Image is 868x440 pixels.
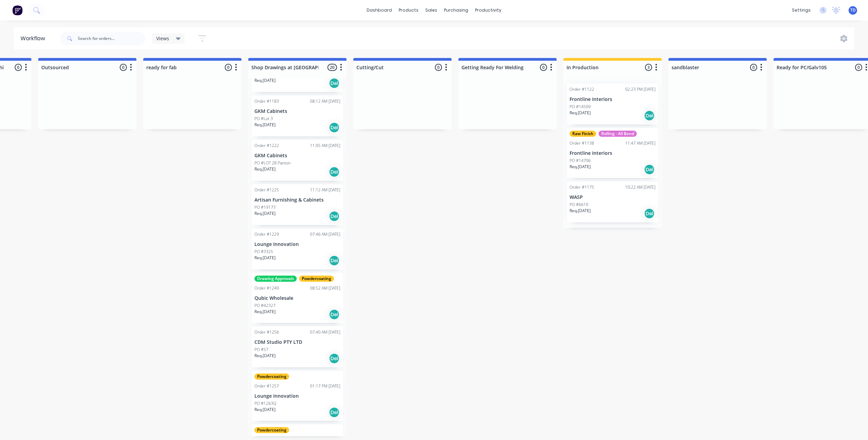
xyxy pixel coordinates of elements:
[254,347,268,353] p: PO #57
[570,194,656,200] p: WASP
[329,353,340,364] div: Del
[254,427,289,433] div: Powdercoating
[252,273,343,323] div: Drawing ApprovalsPowdercoatingOrder #124908:52 AM [DATE]Qubic WholesalePO #42327Req.[DATE]Del
[254,373,289,380] div: Powdercoating
[254,160,291,166] p: PO #LOT 28 Panton
[254,383,279,389] div: Order #1257
[254,153,340,159] p: GKM Cabinets
[254,122,276,128] p: Req. [DATE]
[254,210,276,217] p: Req. [DATE]
[299,276,334,282] div: Powdercoating
[12,5,23,15] img: Factory
[329,407,340,418] div: Del
[570,164,591,170] p: Req. [DATE]
[254,285,279,291] div: Order #1249
[441,5,472,15] div: purchasing
[254,231,279,237] div: Order #1229
[644,164,655,175] div: Del
[254,204,276,210] p: PO #19173
[422,5,441,15] div: sales
[570,184,594,190] div: Order #1175
[395,5,422,15] div: products
[254,309,276,315] p: Req. [DATE]
[329,309,340,320] div: Del
[625,86,656,92] div: 02:23 PM [DATE]
[254,407,276,413] p: Req. [DATE]
[570,110,591,116] p: Req. [DATE]
[329,211,340,222] div: Del
[789,5,814,15] div: settings
[310,329,340,335] div: 07:40 AM [DATE]
[252,229,343,269] div: Order #122907:46 AM [DATE]Lounge InnovationPO #3325Req.[DATE]Del
[254,353,276,359] p: Req. [DATE]
[254,187,279,193] div: Order #1225
[254,393,340,399] p: Lounge Innovation
[310,98,340,104] div: 08:12 AM [DATE]
[570,131,596,137] div: Raw Finish
[625,140,656,146] div: 11:47 AM [DATE]
[570,104,591,110] p: PO #14509
[329,122,340,133] div: Del
[254,249,273,255] p: PO #3325
[310,383,340,389] div: 01:17 PM [DATE]
[329,166,340,177] div: Del
[254,166,276,172] p: Req. [DATE]
[254,197,340,203] p: Artisan Furnishing & Cabinets
[363,5,395,15] a: dashboard
[850,7,856,13] span: TD
[20,34,48,43] div: Workflow
[254,116,273,122] p: PO #Lot 3
[567,84,658,124] div: Order #112202:23 PM [DATE]Frontline InteriorsPO #14509Req.[DATE]Del
[252,140,343,181] div: Order #122211:05 AM [DATE]GKM CabinetsPO #LOT 28 PantonReq.[DATE]Del
[310,187,340,193] div: 11:12 AM [DATE]
[252,184,343,225] div: Order #122511:12 AM [DATE]Artisan Furnishing & CabinetsPO #19173Req.[DATE]Del
[310,285,340,291] div: 08:52 AM [DATE]
[156,35,169,42] span: Views
[252,371,343,421] div: PowdercoatingOrder #125701:17 PM [DATE]Lounge InnovationPO #1263QReq.[DATE]Del
[567,128,658,178] div: Raw FinishRolling - All BendOrder #113811:47 AM [DATE]Frontline InteriorsPO #14706Req.[DATE]Del
[570,150,656,156] p: Frontline Interiors
[570,140,594,146] div: Order #1138
[570,86,594,92] div: Order #1122
[252,326,343,367] div: Order #125607:40 AM [DATE]CDM Studio PTY LTDPO #57Req.[DATE]Del
[254,77,276,84] p: Req. [DATE]
[570,208,591,214] p: Req. [DATE]
[254,108,340,114] p: GKM Cabinets
[310,231,340,237] div: 07:46 AM [DATE]
[254,276,297,282] div: Drawing Approvals
[472,5,505,15] div: productivity
[252,96,343,136] div: Order #118308:12 AM [DATE]GKM CabinetsPO #Lot 3Req.[DATE]Del
[329,255,340,266] div: Del
[329,78,340,89] div: Del
[254,400,276,407] p: PO #1263Q
[310,143,340,149] div: 11:05 AM [DATE]
[254,303,276,309] p: PO #42327
[254,98,279,104] div: Order #1183
[570,158,591,164] p: PO #14706
[644,208,655,219] div: Del
[254,329,279,335] div: Order #1256
[570,202,588,208] p: PO #6610
[254,255,276,261] p: Req. [DATE]
[625,184,656,190] div: 10:22 AM [DATE]
[254,143,279,149] div: Order #1222
[254,339,340,345] p: CDM Studio PTY LTD
[599,131,637,137] div: Rolling - All Bend
[254,241,340,247] p: Lounge Innovation
[570,97,656,102] p: Frontline Interiors
[644,110,655,121] div: Del
[78,32,145,45] input: Search for orders...
[254,295,340,301] p: Qubic Wholesale
[567,181,658,222] div: Order #117510:22 AM [DATE]WASPPO #6610Req.[DATE]Del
